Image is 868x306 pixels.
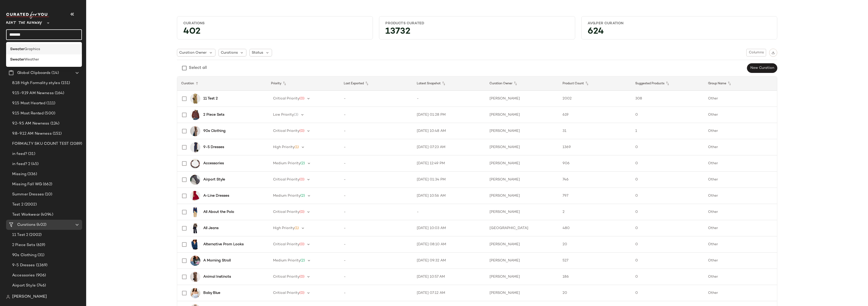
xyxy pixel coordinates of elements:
img: GAN83.jpg [190,272,200,282]
td: [DATE] 10:03 AM [413,220,485,236]
img: TNT330.jpg [190,142,200,152]
td: - [340,253,412,269]
td: [DATE] 01:34 PM [413,172,485,188]
span: (31) [27,151,35,157]
td: Other [704,204,777,220]
span: (0) [299,275,304,279]
td: [PERSON_NAME] [485,91,558,107]
td: 0 [631,188,704,204]
td: [PERSON_NAME] [485,155,558,172]
b: A-Line Dresses [203,193,229,198]
td: - [340,155,412,172]
span: 2 Piece Sets [12,242,35,248]
span: (4094) [40,212,53,218]
td: 0 [631,285,704,301]
span: New Curation [750,66,774,70]
b: A Morning Stroll [203,258,231,263]
span: Status [252,50,263,55]
span: (0) [299,210,304,214]
td: 0 [631,139,704,155]
span: (402) [35,222,46,228]
span: Global Clipboards [17,70,50,76]
th: Product Count [558,76,631,91]
b: 2 Piece Sets [203,112,224,117]
span: (14) [50,70,59,76]
td: Other [704,236,777,253]
span: (2002) [23,202,37,208]
td: [PERSON_NAME] [485,204,558,220]
td: Other [704,155,777,172]
span: Test 2 [12,202,23,208]
td: 906 [558,155,631,172]
img: LZ241.jpg [190,158,200,169]
b: Sweater [10,47,24,52]
span: in feed? [12,151,27,157]
td: [DATE] 09:32 AM [413,253,485,269]
td: [PERSON_NAME] [485,253,558,269]
td: - [340,123,412,139]
span: Medium Priority [273,161,300,165]
span: Critical Priority [273,129,299,133]
td: Other [704,220,777,236]
span: Rent the Runway [6,17,42,26]
div: 402 [179,28,371,37]
td: 0 [631,155,704,172]
td: [DATE] 12:49 PM [413,155,485,172]
td: - [340,188,412,204]
span: 9.15 Most Hearted [12,100,45,106]
span: Missing Fall WG [12,181,42,187]
span: 11 Test 2 [12,232,28,238]
b: Baby Blue [203,290,220,296]
b: Accessories [203,161,224,166]
td: 527 [558,253,631,269]
span: (151) [52,131,62,137]
span: High Priority [273,226,295,230]
span: Curation Owner [179,50,207,55]
td: Other [704,253,777,269]
td: Other [704,172,777,188]
b: Airport Style [203,177,225,182]
span: (31) [37,252,45,258]
span: Critical Priority [273,178,299,181]
button: New Curation [747,63,777,73]
td: - [340,172,412,188]
td: [DATE] 01:28 PM [413,107,485,123]
img: SAB44.jpg [190,239,200,250]
td: 0 [631,253,704,269]
span: 9.15 Most Rented [12,111,44,116]
span: 8.18 High Formality styles [12,80,60,86]
span: in feed? 2 [12,161,30,167]
td: 20 [558,236,631,253]
img: WNG63.jpg [190,110,200,120]
span: (2) [300,194,305,198]
div: Avg.per Curation [588,21,771,26]
span: Critical Priority [273,291,299,295]
span: (500) [44,111,55,116]
span: Curations [221,50,238,55]
td: [PERSON_NAME] [485,269,558,285]
td: - [340,236,412,253]
span: (151) [60,80,70,86]
th: Priority [267,76,340,91]
img: cfy_white_logo.C9jOOHJF.svg [6,12,49,19]
td: 0 [631,172,704,188]
b: 9-5 Dresses [203,145,224,150]
span: Curations [17,222,35,228]
td: - [340,139,412,155]
td: - [340,269,412,285]
span: (0) [299,291,304,295]
span: 90s Clothing [12,252,37,258]
td: [PERSON_NAME] [485,236,558,253]
td: [PERSON_NAME] [485,139,558,155]
span: 9-5 Dresses [12,262,35,268]
img: DAY26.jpg [190,256,200,266]
span: Airport Style [12,283,36,289]
span: (2089) [69,141,82,147]
span: Accessories [12,273,35,278]
span: (2) [300,161,305,165]
span: Critical Priority [273,275,299,279]
td: [PERSON_NAME] [485,123,558,139]
td: Other [704,285,777,301]
span: (45) [30,161,39,167]
img: CLUB239.jpg [190,288,200,298]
